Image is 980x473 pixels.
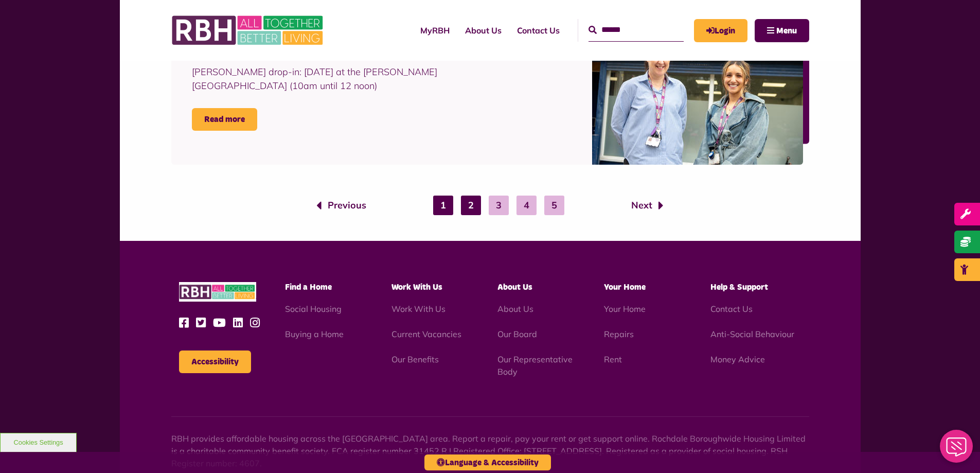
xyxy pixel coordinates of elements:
a: Work With Us [391,304,446,314]
a: Our Board [497,329,537,339]
a: 3 [489,196,509,215]
a: Buying a Home [285,329,344,339]
a: About Us [457,16,509,44]
span: Work With Us [391,283,442,291]
a: Repairs [604,329,634,339]
span: Menu [776,27,797,35]
a: Our Representative Body [497,354,573,377]
img: RBH [179,282,256,302]
span: Your Home [604,283,646,291]
a: 1 [433,196,453,215]
a: 4 [516,196,537,215]
input: Search [589,19,684,41]
a: About Us [497,304,533,314]
a: MyRBH [694,19,747,42]
span: About Us [497,283,532,291]
a: Anti-Social Behaviour [710,329,794,339]
img: RBH [171,10,326,50]
a: Your Home [604,304,646,314]
a: MyRBH [413,16,457,44]
a: 5 [544,196,564,215]
a: Our Benefits [391,354,439,364]
a: Next page [631,199,664,212]
button: Accessibility [179,351,251,373]
a: Current Vacancies [391,329,461,339]
button: Language & Accessibility [424,454,551,470]
a: Money Advice [710,354,765,364]
button: Navigation [755,19,809,42]
a: Contact Us [509,16,567,44]
p: RBH provides affordable housing across the [GEOGRAPHIC_DATA] area. Report a repair, pay your rent... [171,432,809,469]
a: Contact Us [710,304,753,314]
div: [PERSON_NAME] drop-in: [DATE] at the [PERSON_NAME][GEOGRAPHIC_DATA] (10am until 12 noon) [192,65,510,93]
span: Find a Home [285,283,332,291]
a: Social Housing - open in a new tab [285,304,342,314]
a: Read more Middleton Neighbourhood Drop-In: September 2024 [192,108,257,131]
a: 2 [461,196,481,215]
iframe: Netcall Web Assistant for live chat [934,427,980,473]
img: GL2 5296 [592,13,803,165]
span: Help & Support [710,283,768,291]
a: Rent [604,354,622,364]
a: Previous page [316,199,366,212]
